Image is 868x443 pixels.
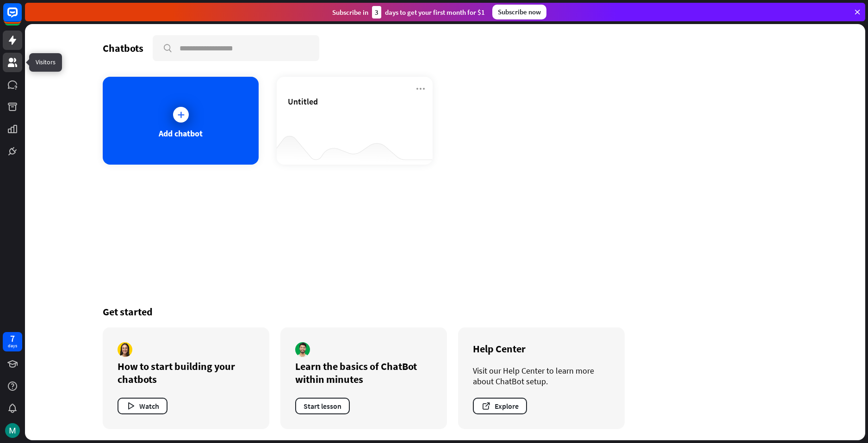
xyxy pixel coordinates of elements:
span: Untitled [288,96,318,107]
div: Chatbots [103,42,143,55]
button: Watch [118,398,167,414]
div: Subscribe now [492,5,546,19]
div: Visit our Help Center to learn more about ChatBot setup. [473,365,610,387]
div: Subscribe in days to get your first month for $1 [332,6,485,18]
div: Help Center [473,342,610,355]
div: 7 [10,334,15,343]
img: author [295,342,310,357]
a: 7 days [3,332,22,351]
button: Start lesson [295,398,350,414]
button: Open LiveChat chat widget [7,4,35,31]
div: Add chatbot [159,128,203,139]
div: 3 [372,6,381,18]
img: author [118,342,132,357]
div: days [8,343,17,349]
div: How to start building your chatbots [118,360,254,386]
div: Learn the basics of ChatBot within minutes [295,360,432,386]
div: Get started [103,305,787,318]
button: Explore [473,398,527,414]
